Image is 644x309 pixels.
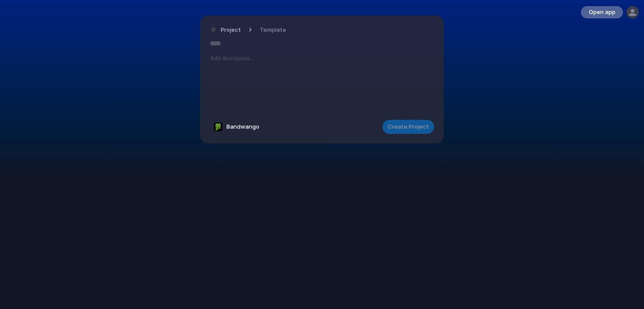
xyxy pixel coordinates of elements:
span: Open app [589,8,616,17]
span: Bandwango [226,123,259,131]
span: Project [221,25,241,34]
span: Template [260,25,286,34]
button: Template [255,24,291,36]
button: Open app [581,6,623,18]
button: Project [208,24,244,36]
